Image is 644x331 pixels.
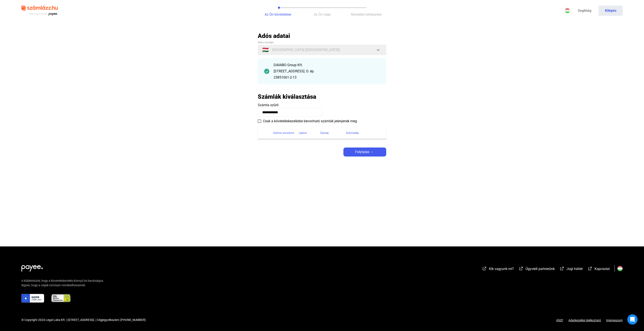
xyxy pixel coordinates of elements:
span: Számla szűrő [258,103,279,107]
div: Számlakép [346,130,359,136]
div: Open Intercom Messenger [627,314,638,325]
span: Rendelés befejezése [351,12,382,16]
button: HU [562,6,572,16]
img: external-link-white [559,266,565,271]
img: external-link-white [587,266,593,271]
span: 🇭🇺 [262,47,269,52]
span: Az Ön cége [314,12,331,16]
div: Összeg [320,130,346,136]
button: 🇭🇺[GEOGRAPHIC_DATA] ([GEOGRAPHIC_DATA]) [258,45,386,55]
img: HU.svg [617,266,623,271]
div: DAVABO Group Kft. [274,63,380,68]
img: white-payee-white-dot.svg [21,263,43,271]
div: Számla sorszáma [273,130,294,136]
a: external-link-whiteKapcsolat [587,267,610,271]
button: Folytatásarrow-right-white [343,148,386,157]
span: [GEOGRAPHIC_DATA] ([GEOGRAPHIC_DATA]) [272,47,340,52]
div: 25851061-2-13 [274,75,380,80]
div: Lejárat [299,130,320,136]
a: Adatkezelési tájékoztató [563,319,606,322]
span: Kik vagyunk mi? [489,267,514,271]
img: arrow-right-white [369,151,374,153]
div: Számlakép [346,130,381,136]
a: external-link-whiteJogi háttér [559,267,583,271]
span: Az Ön követelései [265,12,291,16]
a: Segítség [572,6,596,16]
button: Kilépés [599,6,623,16]
span: Folytatás [355,149,369,155]
span: Ügyvédi partnerünk [526,267,555,271]
div: [STREET_ADDRESS]. D. ép. [274,69,380,74]
div: © Copyright 2024 Legal Labs Kft. | [STREET_ADDRESS]. | Cégjegyzékszám: [PHONE_NUMBER] [21,318,146,322]
img: HU [565,8,570,13]
span: Adós országa [258,41,273,44]
img: ssl [51,294,71,303]
a: external-link-whiteÜgyvédi partnerünk [519,267,555,271]
span: Csak a követeléskezelésbe bevonható számlák jelenjenek meg [263,119,357,124]
h2: Számlák kiválasztása [258,93,316,100]
h2: Adós adatai [258,32,386,40]
div: Számla sorszáma [273,130,299,136]
a: Impresszum [606,319,623,322]
div: Lejárat [299,130,307,136]
img: checkmark-darker-green-circle [264,69,269,74]
span: Kapcsolat [595,267,610,271]
div: Összeg [320,130,329,136]
img: external-link-white [482,266,487,271]
img: gdpr [21,294,44,303]
img: external-link-white [519,266,524,271]
a: external-link-whiteKik vagyunk mi? [482,267,514,271]
span: Jogi háttér [566,267,583,271]
img: szamlazzhu-logo [21,4,58,18]
a: ÁSZF [556,319,563,322]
